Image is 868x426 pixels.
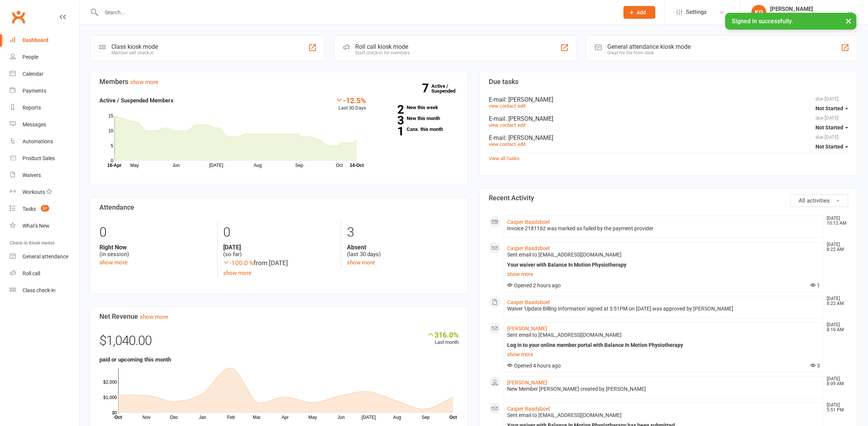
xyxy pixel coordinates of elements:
a: 7Active / Suspended [431,78,464,99]
a: Calendar [10,66,79,82]
strong: paid or upcoming this month [99,356,171,363]
div: -12.5% [335,96,366,104]
strong: 2 [377,104,404,115]
div: Workouts [23,189,45,195]
span: Sent email to [EMAIL_ADDRESS][DOMAIN_NAME] [507,252,622,258]
div: Payments [23,88,46,94]
span: Signed in successfully. [732,18,793,25]
span: Add [637,9,646,15]
span: Not Started [815,144,843,150]
a: Messages [10,116,79,133]
span: Not Started [815,105,843,111]
a: show more [130,79,158,85]
a: Tasks 27 [10,201,79,217]
div: What's New [23,223,50,229]
div: Balance In Motion Physiotherapy [770,12,847,19]
div: Automations [23,138,53,144]
a: edit [518,122,526,128]
a: show more [507,349,820,360]
h3: Net Revenue [99,313,459,320]
div: 3 [347,221,459,244]
a: Reports [10,99,79,116]
time: [DATE] 8:22 AM [823,296,848,306]
a: show more [223,270,251,276]
strong: Right Now [99,244,212,251]
h3: Attendance [99,204,459,211]
button: × [842,13,855,29]
a: 2New this week [377,105,459,110]
div: Log in to your online member portal with Balance In Motion Physiotherapy [507,342,820,348]
div: Your waiver with Balance In Motion Physiotherapy [507,262,820,268]
button: Add [623,6,655,19]
a: [PERSON_NAME] [507,379,547,385]
span: Sent email to [EMAIL_ADDRESS][DOMAIN_NAME] [507,412,622,418]
div: Last month [427,330,459,346]
a: show more [99,259,128,266]
span: 27 [41,205,49,211]
strong: Active / Suspended Members [99,97,174,104]
a: Casper Baadsboel [507,299,550,305]
a: Workouts [10,184,79,201]
time: [DATE] 8:09 AM [823,376,848,386]
div: Calendar [23,71,44,77]
div: Messages [23,121,46,127]
button: Not Started [815,102,848,115]
button: All activities [790,194,848,207]
span: : [PERSON_NAME] [505,115,553,122]
a: 3New this month [377,116,459,121]
div: E-mail [489,96,848,103]
span: Settings [686,4,707,21]
a: [PERSON_NAME] [507,325,547,331]
div: Waiver 'Update Billing Information' signed at 5:51PM on [DATE] was approved by [PERSON_NAME] [507,306,820,312]
strong: 7 [422,82,431,94]
time: [DATE] 5:51 PM [823,403,848,412]
span: 1 [810,282,820,288]
div: Roll call [23,270,40,276]
a: view contact [489,141,516,147]
div: E-mail [489,115,848,122]
div: Tasks [23,206,36,212]
h3: Members [99,78,459,85]
span: Opened 4 hours ago [507,363,561,369]
a: General attendance kiosk mode [10,248,79,265]
a: edit [518,141,526,147]
input: Search... [99,7,614,18]
div: Dashboard [23,37,48,43]
div: People [23,54,38,60]
div: Last 30 Days [335,96,366,112]
a: Waivers [10,167,79,184]
a: view contact [489,122,516,128]
div: $1,040.00 [99,330,459,355]
a: Class kiosk mode [10,282,79,299]
div: (last 30 days) [347,244,459,258]
a: show more [140,313,168,320]
div: Great for the front desk [607,50,691,55]
span: Opened 2 hours ago [507,282,561,288]
div: Waivers [23,172,41,178]
span: -100.0 % [223,259,254,267]
a: Casper Baadsboel [507,245,550,251]
div: E-mail [489,134,848,141]
time: [DATE] 10:12 AM [823,216,848,226]
strong: Absent [347,244,459,251]
a: 1Canx. this month [377,127,459,132]
a: Product Sales [10,150,79,167]
a: edit [518,103,526,109]
div: from [DATE] [223,258,335,268]
div: 0 [223,221,335,244]
div: Member self check-in [111,50,158,55]
strong: 3 [377,115,404,126]
div: Product Sales [23,155,55,161]
a: Dashboard [10,32,79,49]
a: Clubworx [9,7,28,26]
a: Casper Baadsboel [507,219,550,225]
a: show more [507,269,820,279]
div: Class kiosk mode [111,43,158,50]
div: Staff check-in for members [355,50,410,55]
div: [PERSON_NAME] [770,6,847,12]
div: (in session) [99,244,212,258]
button: Not Started [815,140,848,153]
a: View all Tasks [489,156,520,161]
span: Not Started [815,124,843,130]
a: People [10,49,79,66]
